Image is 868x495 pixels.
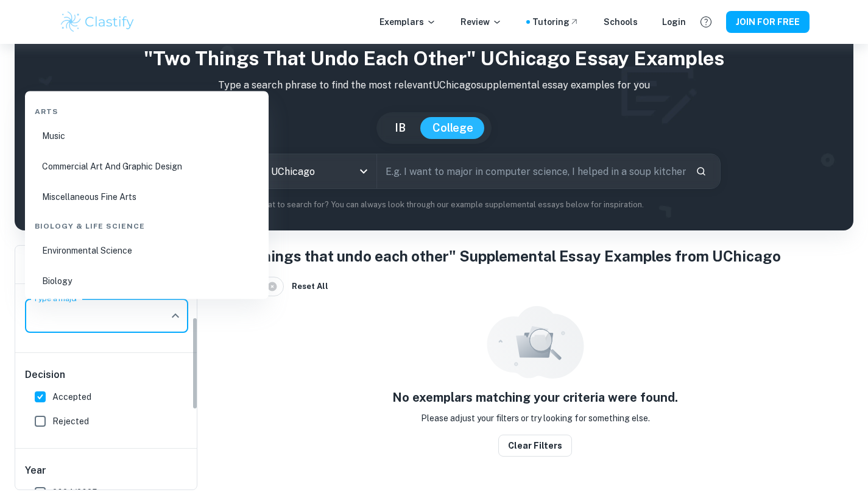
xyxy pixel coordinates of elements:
[662,15,686,29] a: Login
[30,96,264,122] div: Arts
[24,44,844,73] h1: "Two things that undo each other" UChicago Essay Examples
[30,122,264,150] li: Music
[383,117,418,139] button: IB
[379,15,436,29] p: Exemplars
[421,411,650,425] p: Please adjust your filters or try looking for something else.
[52,390,91,404] span: Accepted
[487,306,584,379] img: empty_state_resources.svg
[217,245,853,267] h1: "Two things that undo each other" Supplemental Essay Examples from UChicago
[30,183,264,211] li: Miscellaneous Fine Arts
[52,415,89,428] span: Rejected
[377,154,686,188] input: E.g. I want to major in computer science, I helped in a soup kitchen, I want to join the debate t...
[604,15,638,29] a: Schools
[30,267,264,295] li: Biology
[355,163,372,180] button: Open
[25,463,188,478] h6: Year
[498,435,572,457] button: Clear filters
[726,11,810,33] button: JOIN FOR FREE
[420,117,485,139] button: College
[30,237,264,265] li: Environmental Science
[25,368,188,382] h6: Decision
[691,161,711,182] button: Search
[289,277,331,296] button: Reset All
[59,10,136,34] img: Clastify logo
[167,307,184,324] button: Close
[460,15,502,29] p: Review
[24,199,844,211] p: Not sure what to search for? You can always look through our example supplemental essays below fo...
[24,78,844,93] p: Type a search phrase to find the most relevant UChicago supplemental essay examples for you
[532,15,579,29] a: Tutoring
[30,211,264,237] div: Biology & Life Science
[30,152,264,180] li: Commercial Art And Graphic Design
[696,12,716,32] button: Help and Feedback
[392,388,678,407] h5: No exemplars matching your criteria were found.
